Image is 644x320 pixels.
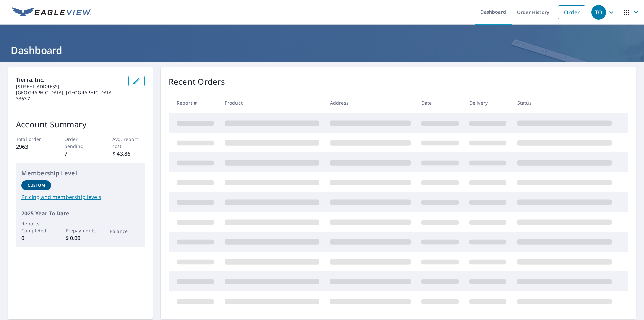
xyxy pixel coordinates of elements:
a: Order [558,5,585,19]
p: Reports Completed [21,220,51,234]
p: [GEOGRAPHIC_DATA], [GEOGRAPHIC_DATA] 33637 [16,90,123,102]
p: Custom [28,182,45,188]
p: Membership Level [21,169,139,178]
p: Total order [16,136,48,143]
img: EV Logo [12,7,91,17]
p: 2963 [16,143,48,151]
th: Address [325,93,416,113]
th: Product [219,93,325,113]
p: Tierra, Inc. [16,76,123,84]
p: Account Summary [16,118,145,130]
th: Report # [169,93,219,113]
p: Order pending [64,136,97,150]
p: Recent Orders [169,76,225,88]
th: Status [512,93,617,113]
p: 2025 Year To Date [21,209,139,217]
p: $ 43.86 [112,150,145,158]
p: 7 [64,150,97,158]
p: 0 [21,234,51,242]
p: Prepayments [66,227,95,234]
p: Balance [110,228,139,235]
p: $ 0.00 [66,234,95,242]
a: Pricing and membership levels [21,193,139,201]
th: Delivery [464,93,512,113]
p: Avg. report cost [112,136,145,150]
div: TO [591,5,606,20]
h1: Dashboard [8,43,636,57]
p: [STREET_ADDRESS] [16,84,123,90]
th: Date [416,93,464,113]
